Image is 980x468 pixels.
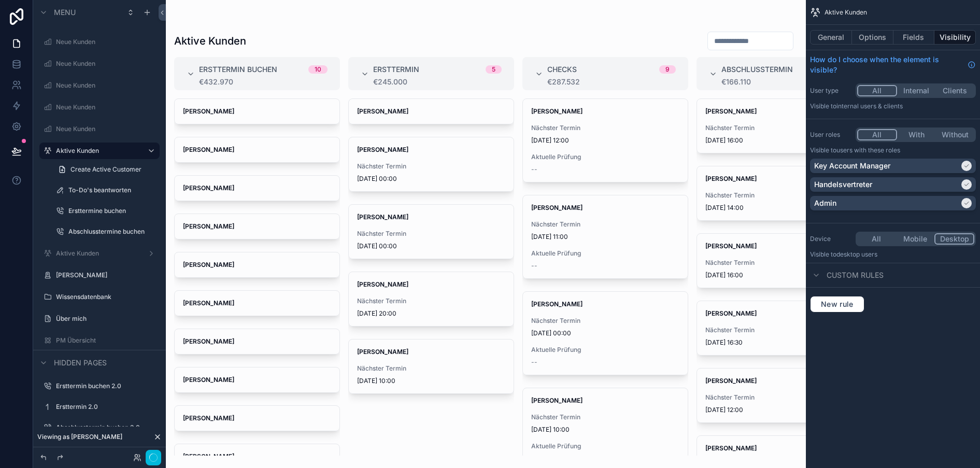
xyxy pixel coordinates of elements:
button: All [857,85,897,96]
button: Mobile [896,233,935,245]
label: Neue Kunden [56,38,153,46]
button: All [857,129,897,140]
p: Visible to [810,146,976,154]
button: New rule [810,296,864,313]
button: Internal [897,85,936,96]
p: Admin [814,198,836,208]
label: User type [810,87,851,95]
button: With [897,129,936,140]
span: Aktive Kunden [825,8,867,17]
a: Create Active Customer [52,161,160,178]
p: Visible to [810,102,976,110]
label: Neue Kunden [56,81,153,90]
label: Neue Kunden [56,60,153,68]
label: Wissensdatenbank [56,293,153,301]
span: desktop users [836,250,877,258]
p: Key Account Manager [814,161,890,171]
span: Viewing as [PERSON_NAME] [37,433,122,441]
span: How do I choose when the element is visible? [810,54,963,75]
label: Ersttermine buchen [68,207,153,215]
label: Ersttermin 2.0 [56,403,153,411]
button: Visibility [934,30,976,45]
label: To-Do's beantworten [68,186,153,194]
label: Abschlusstermin buchen 2.0 [56,423,153,432]
button: All [857,233,896,245]
p: Visible to [810,250,976,259]
button: Fields [893,30,935,45]
p: Handelsvertreter [814,179,872,190]
button: Desktop [934,233,974,245]
label: Aktive Kunden [56,249,139,258]
label: Über mich [56,315,153,323]
button: Without [935,129,974,140]
label: Device [810,235,851,243]
label: Ersttermin buchen 2.0 [56,382,153,390]
span: Menu [54,7,76,18]
a: How do I choose when the element is visible? [810,54,976,75]
button: General [810,30,852,45]
span: Create Active Customer [70,165,141,174]
label: PM Übersicht [56,336,153,345]
span: New rule [817,300,858,309]
label: Neue Kunden [56,125,153,133]
button: Clients [935,85,974,96]
label: User roles [810,131,851,139]
span: Users with these roles [836,146,900,154]
label: Abschlusstermine buchen [68,228,153,236]
span: Hidden pages [54,358,107,368]
label: Neue Kunden [56,103,153,111]
span: Internal users & clients [836,102,903,110]
span: Custom rules [827,270,884,280]
button: Options [852,30,893,45]
label: [PERSON_NAME] [56,271,153,279]
label: Aktive Kunden [56,147,139,155]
